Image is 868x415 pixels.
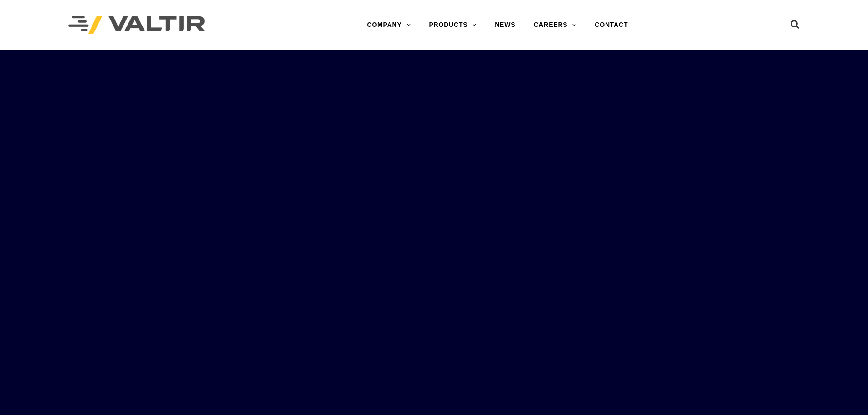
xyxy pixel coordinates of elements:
a: PRODUCTS [420,16,486,34]
a: CAREERS [524,16,586,34]
a: NEWS [486,16,524,34]
img: Valtir [68,16,205,35]
a: COMPANY [358,16,420,34]
a: CONTACT [586,16,637,34]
